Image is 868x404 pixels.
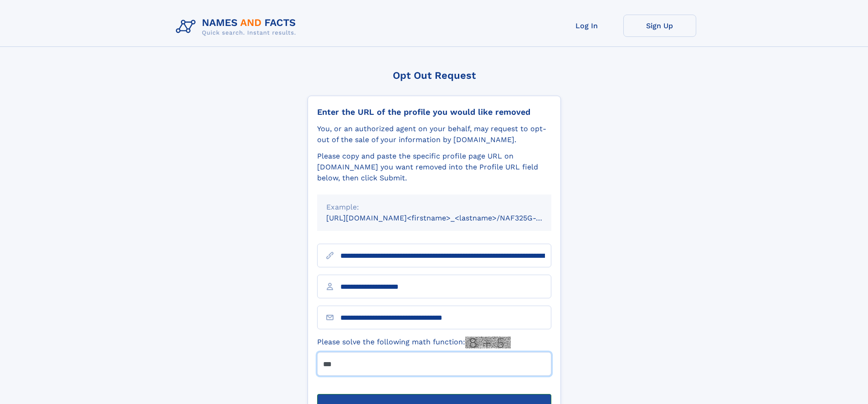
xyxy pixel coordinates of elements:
[623,15,696,37] a: Sign Up
[317,337,511,348] label: Please solve the following math function:
[326,202,542,213] div: Example:
[317,107,551,117] div: Enter the URL of the profile you would like removed
[317,151,551,184] div: Please copy and paste the specific profile page URL on [DOMAIN_NAME] you want removed into the Pr...
[317,123,551,145] div: You, or an authorized agent on your behalf, may request to opt-out of the sale of your informatio...
[172,15,303,39] img: Logo Names and Facts
[550,15,623,37] a: Log In
[326,214,569,222] small: [URL][DOMAIN_NAME]<firstname>_<lastname>/NAF325G-xxxxxxxx
[308,70,561,81] div: Opt Out Request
